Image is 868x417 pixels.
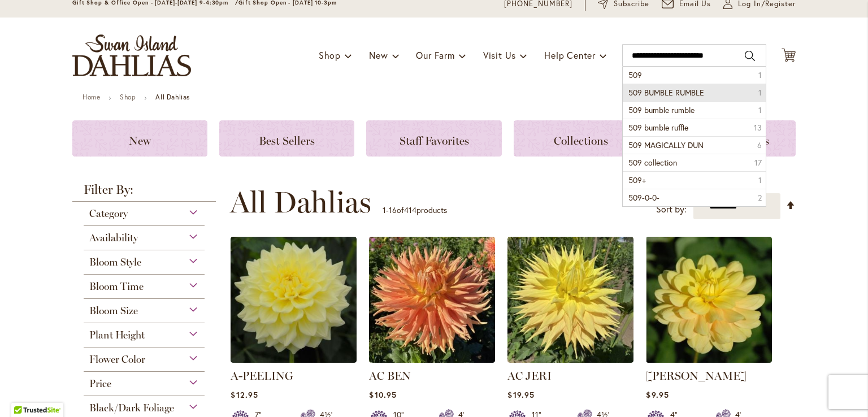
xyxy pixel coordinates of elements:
[72,120,207,157] a: New
[483,49,516,61] span: Visit Us
[646,354,772,365] a: AHOY MATEY
[754,157,762,168] span: 17
[628,69,642,80] span: 509
[544,49,596,61] span: Help Center
[72,184,216,202] strong: Filter By:
[89,353,145,366] span: Flower Color
[83,93,100,101] a: Home
[507,369,552,383] a: AC JERI
[231,369,293,383] a: A-PEELING
[628,87,704,98] span: 509 BUMBLE RUMBLE
[369,389,396,400] span: $10.95
[8,377,40,409] iframe: Launch Accessibility Center
[656,199,687,220] label: Sort by:
[369,49,388,61] span: New
[514,120,649,157] a: Collections
[416,49,454,61] span: Our Farm
[89,232,138,244] span: Availability
[758,105,762,116] span: 1
[758,192,762,203] span: 2
[231,237,357,363] img: A-Peeling
[646,369,747,383] a: [PERSON_NAME]
[89,207,128,220] span: Category
[404,205,416,215] span: 414
[72,34,191,76] a: store logo
[628,175,646,185] span: 509+
[369,369,411,383] a: AC BEN
[758,87,762,98] span: 1
[120,93,136,101] a: Shop
[89,280,144,293] span: Bloom Time
[369,354,495,365] a: AC BEN
[554,134,608,147] span: Collections
[89,305,138,317] span: Bloom Size
[219,120,354,157] a: Best Sellers
[231,389,258,400] span: $12.95
[129,134,151,147] span: New
[628,140,704,150] span: 509 MAGICALLY DUN
[745,47,755,65] button: Search
[155,93,190,101] strong: All Dahlias
[231,354,357,365] a: A-Peeling
[400,134,469,147] span: Staff Favorites
[230,185,371,219] span: All Dahlias
[754,122,762,133] span: 13
[369,237,495,363] img: AC BEN
[758,69,762,81] span: 1
[507,237,633,363] img: AC Jeri
[89,329,145,341] span: Plant Height
[628,122,688,133] span: 509 bumble ruffle
[89,402,174,414] span: Black/Dark Foliage
[507,354,633,365] a: AC Jeri
[507,389,534,400] span: $19.95
[757,140,762,151] span: 6
[383,205,386,215] span: 1
[366,120,501,157] a: Staff Favorites
[628,157,677,168] span: 509 collection
[646,389,669,400] span: $9.95
[758,175,762,186] span: 1
[259,134,315,147] span: Best Sellers
[89,377,111,390] span: Price
[628,192,659,203] span: 509-0-0-
[389,205,397,215] span: 16
[628,105,695,115] span: 509 bumble rumble
[383,201,447,219] p: - of products
[646,237,772,363] img: AHOY MATEY
[319,49,341,61] span: Shop
[89,256,141,268] span: Bloom Style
